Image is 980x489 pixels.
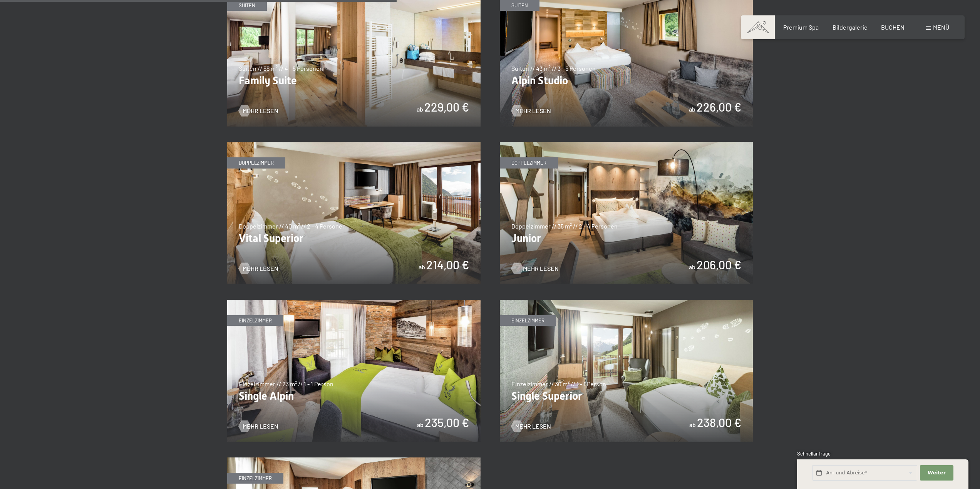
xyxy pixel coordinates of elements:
a: Junior [500,142,753,147]
img: Single Superior [500,300,753,442]
button: Weiter [920,465,953,481]
a: BUCHEN [881,23,905,31]
a: Single Relax [227,458,481,462]
img: Single Alpin [227,300,481,442]
span: Mehr Lesen [243,422,278,431]
span: Mehr Lesen [243,264,278,273]
a: Mehr Lesen [239,422,278,431]
a: Bildergalerie [833,23,868,31]
a: Mehr Lesen [239,264,278,273]
img: Junior [500,142,753,284]
span: Weiter [928,469,946,476]
a: Mehr Lesen [511,107,551,115]
a: Mehr Lesen [239,107,278,115]
span: Mehr Lesen [243,107,278,115]
a: Mehr Lesen [511,264,551,273]
span: Mehr Lesen [523,264,559,273]
a: Vital Superior [227,142,481,147]
img: Vital Superior [227,142,481,284]
a: Single Superior [500,300,753,305]
a: Premium Spa [783,23,819,31]
a: Mehr Lesen [511,422,551,431]
span: Menü [933,23,949,31]
a: Single Alpin [227,300,481,305]
span: Mehr Lesen [515,107,551,115]
span: Schnellanfrage [797,451,831,457]
span: Mehr Lesen [515,422,551,431]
